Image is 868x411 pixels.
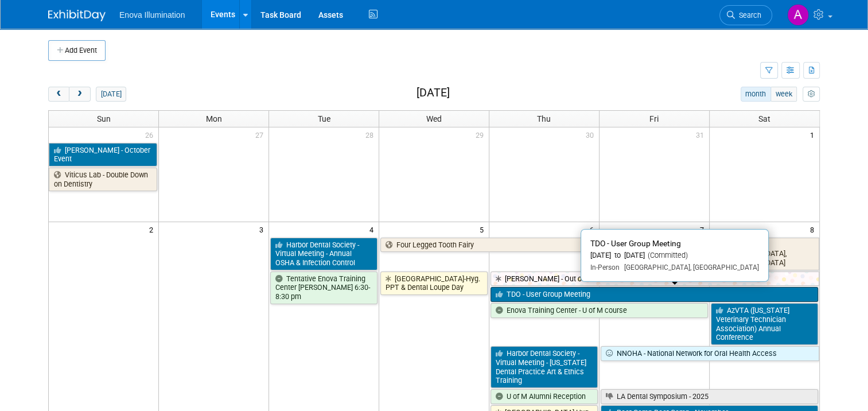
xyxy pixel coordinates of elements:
[590,239,681,248] span: TDO - User Group Meeting
[144,127,158,142] span: 26
[368,222,379,236] span: 4
[601,389,818,404] a: LA Dental Symposium - 2025
[364,127,379,142] span: 28
[809,222,819,236] span: 8
[49,143,157,166] a: [PERSON_NAME] - October Event
[758,114,770,123] span: Sat
[474,127,489,142] span: 29
[589,222,599,236] span: 6
[49,168,157,191] a: Viticus Lab - Double Down on Dentistry
[491,389,598,404] a: U of M Alumni Reception
[270,272,377,304] a: Tentative Enova Training Center [PERSON_NAME] 6:30-8:30 pm
[48,10,106,21] img: ExhibitDay
[491,303,708,318] a: Enova Training Center - U of M course
[645,251,688,259] span: (Committed)
[380,272,488,295] a: [GEOGRAPHIC_DATA]-Hyg. PPT & Dental Loupe Day
[491,346,598,388] a: Harbor Dental Society - Virtual Meeting - [US_STATE] Dental Practice Art & Ethics Training
[537,114,551,123] span: Thu
[270,238,377,270] a: Harbor Dental Society - Virtual Meeting - Annual OSHA & Infection Control
[741,87,771,102] button: month
[48,40,106,61] button: Add Event
[695,127,709,142] span: 31
[719,5,772,25] a: Search
[48,87,69,102] button: prev
[620,263,759,272] span: [GEOGRAPHIC_DATA], [GEOGRAPHIC_DATA]
[254,127,268,142] span: 27
[585,127,599,142] span: 30
[119,10,185,20] span: Enova Illumination
[96,87,126,102] button: [DATE]
[206,114,222,123] span: Mon
[735,11,761,20] span: Search
[787,4,809,26] img: Andrea Miller
[649,114,659,123] span: Fri
[426,114,442,123] span: Wed
[148,222,158,236] span: 2
[803,87,820,102] button: myCustomButton
[69,87,90,102] button: next
[417,87,450,99] h2: [DATE]
[380,238,708,253] a: Four Legged Tooth Fairy
[590,251,759,261] div: [DATE] to [DATE]
[478,222,489,236] span: 5
[699,222,709,236] span: 7
[590,263,620,272] span: In-Person
[809,127,819,142] span: 1
[807,91,815,98] i: Personalize Calendar
[601,346,819,361] a: NNOHA - National Network for Oral Health Access
[97,114,111,123] span: Sun
[258,222,268,236] span: 3
[770,87,797,102] button: week
[491,287,818,302] a: TDO - User Group Meeting
[318,114,330,123] span: Tue
[711,303,818,345] a: AzVTA ([US_STATE] Veterinary Technician Association) Annual Conference
[491,272,819,286] a: [PERSON_NAME] - Out of Office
